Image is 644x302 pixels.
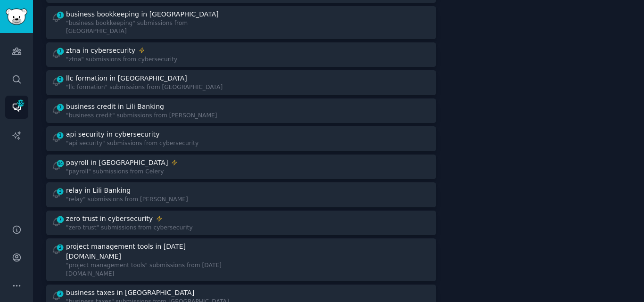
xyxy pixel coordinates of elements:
[56,244,65,251] span: 2
[17,100,25,106] span: 255
[56,12,65,18] span: 1
[46,6,436,39] a: 1business bookkeeping in [GEOGRAPHIC_DATA]"business bookkeeping" submissions from [GEOGRAPHIC_DATA]
[5,96,28,119] a: 255
[6,8,27,25] img: GummySearch logo
[66,83,223,92] div: "llc formation" submissions from [GEOGRAPHIC_DATA]
[56,104,65,111] span: 7
[56,132,65,139] span: 1
[46,238,436,281] a: 2project management tools in [DATE][DOMAIN_NAME]"project management tools" submissions from [DATE...
[66,112,217,120] div: "business credit" submissions from [PERSON_NAME]
[66,186,131,196] div: relay in Lili Banking
[66,242,233,261] div: project management tools in [DATE][DOMAIN_NAME]
[66,9,219,19] div: business bookkeeping in [GEOGRAPHIC_DATA]
[46,211,436,236] a: 7zero trust in cybersecurity"zero trust" submissions from cybersecurity
[66,224,193,232] div: "zero trust" submissions from cybersecurity
[46,42,436,67] a: 7ztna in cybersecurity"ztna" submissions from cybersecurity
[56,216,65,223] span: 7
[56,290,65,297] span: 3
[66,130,160,139] div: api security in cybersecurity
[66,168,178,176] div: "payroll" submissions from Celery
[56,160,65,167] span: 44
[46,126,436,151] a: 1api security in cybersecurity"api security" submissions from cybersecurity
[66,261,234,278] div: "project management tools" submissions from [DATE][DOMAIN_NAME]
[66,288,194,298] div: business taxes in [GEOGRAPHIC_DATA]
[46,182,436,207] a: 3relay in Lili Banking"relay" submissions from [PERSON_NAME]
[66,19,234,36] div: "business bookkeeping" submissions from [GEOGRAPHIC_DATA]
[66,139,198,148] div: "api security" submissions from cybersecurity
[66,214,153,224] div: zero trust in cybersecurity
[56,76,65,82] span: 2
[56,48,65,55] span: 7
[66,46,135,56] div: ztna in cybersecurity
[46,70,436,95] a: 2llc formation in [GEOGRAPHIC_DATA]"llc formation" submissions from [GEOGRAPHIC_DATA]
[66,102,164,112] div: business credit in Lili Banking
[66,158,168,168] div: payroll in [GEOGRAPHIC_DATA]
[66,56,177,64] div: "ztna" submissions from cybersecurity
[66,196,188,204] div: "relay" submissions from [PERSON_NAME]
[46,155,436,180] a: 44payroll in [GEOGRAPHIC_DATA]"payroll" submissions from Celery
[56,188,65,195] span: 3
[66,73,187,83] div: llc formation in [GEOGRAPHIC_DATA]
[46,98,436,123] a: 7business credit in Lili Banking"business credit" submissions from [PERSON_NAME]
